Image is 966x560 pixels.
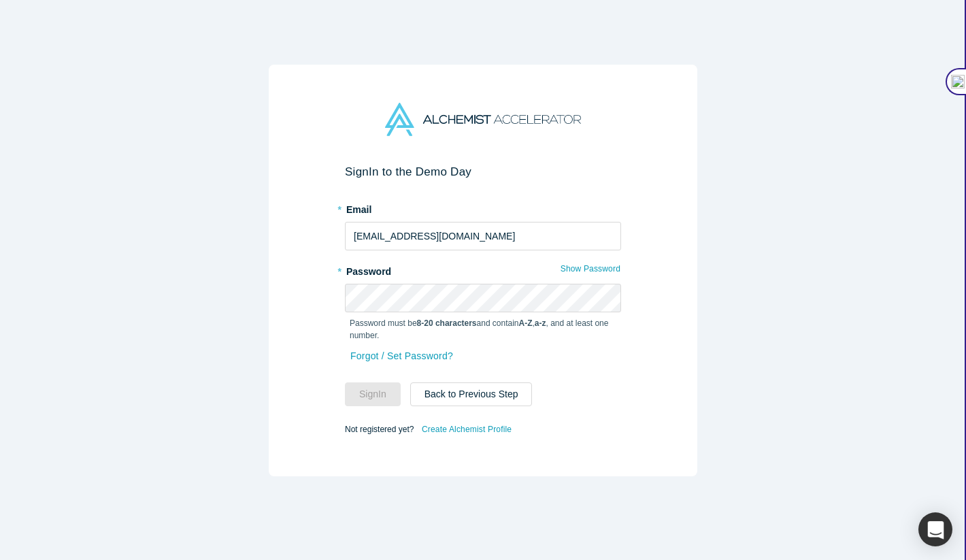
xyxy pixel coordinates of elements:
label: Password [345,260,621,279]
img: Alchemist Accelerator Logo [385,103,581,136]
h2: Sign In to the Demo Day [345,165,621,179]
strong: a-z [535,318,546,328]
strong: A-Z [519,318,533,328]
a: Forgot / Set Password? [350,344,454,368]
a: Create Alchemist Profile [421,421,512,438]
button: SignIn [345,382,401,406]
strong: 8-20 characters [417,318,477,328]
button: Show Password [560,260,621,278]
span: Not registered yet? [345,425,414,434]
button: Back to Previous Step [410,382,533,406]
p: Password must be and contain , , and at least one number. [350,317,616,342]
label: Email [345,198,621,217]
